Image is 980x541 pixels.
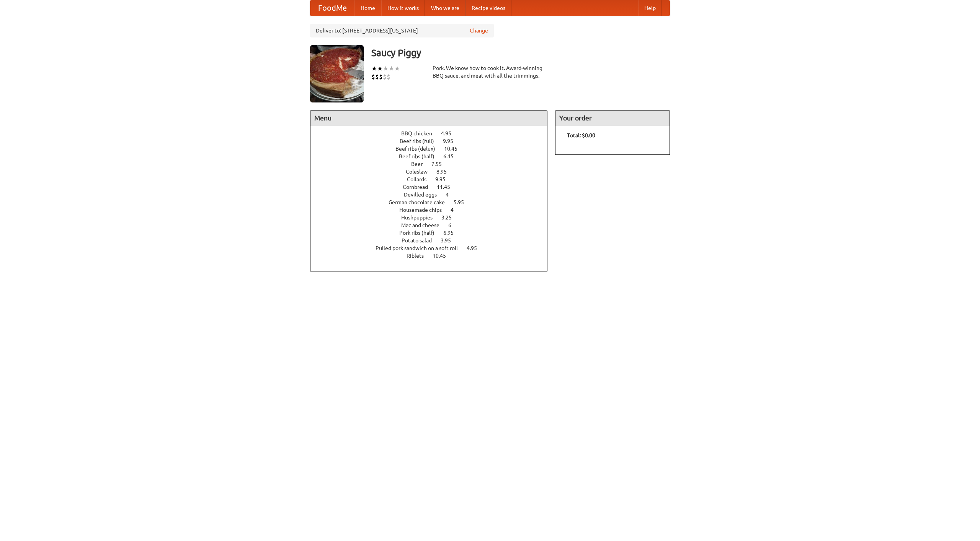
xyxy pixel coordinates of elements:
span: 4 [446,192,456,198]
span: Potato salad [402,237,439,244]
span: 6 [448,222,459,228]
span: 9.95 [435,176,453,182]
h4: Your order [555,110,670,126]
span: 8.95 [436,169,454,175]
span: Pulled pork sandwich on a soft roll [376,245,465,251]
li: $ [383,73,387,81]
span: Beef ribs (delux) [395,146,443,152]
li: $ [387,73,390,81]
a: Pork ribs (half) 6.95 [399,230,468,236]
span: German chocolate cake [389,199,452,205]
li: ★ [383,64,389,73]
a: Home [354,0,381,16]
div: Pork. We know how to cook it. Award-winning BBQ sauce, and meat with all the trimmings. [433,64,547,80]
span: Collards [407,176,434,182]
span: 4 [451,207,461,213]
a: How it works [381,0,425,16]
span: 7.55 [431,161,449,167]
span: Mac and cheese [401,222,447,228]
span: 10.45 [444,146,465,152]
a: Collards 9.95 [407,176,460,182]
span: 6.45 [443,153,461,159]
a: FoodMe [310,0,354,16]
a: Beef ribs (full) 9.95 [400,138,467,144]
span: 4.95 [441,130,459,136]
span: 4.95 [467,245,485,251]
span: BBQ chicken [401,130,440,136]
div: Deliver to: [STREET_ADDRESS][US_STATE] [310,24,494,37]
li: ★ [394,64,400,73]
a: Who we are [425,0,465,16]
li: $ [379,73,383,81]
a: Beef ribs (half) 6.45 [399,153,468,159]
span: Beer [411,161,430,167]
a: Potato salad 3.95 [402,237,465,244]
a: Housemade chips 4 [399,207,468,213]
span: Pork ribs (half) [399,230,442,236]
a: Devilled eggs 4 [404,192,463,198]
a: Help [638,0,662,16]
a: Hushpuppies 3.25 [401,214,466,221]
li: $ [375,73,379,81]
a: Change [470,27,488,34]
li: ★ [371,64,377,73]
li: ★ [377,64,383,73]
b: Total: $0.00 [567,132,595,138]
span: Riblets [407,253,431,259]
a: Recipe videos [465,0,511,16]
li: $ [371,73,375,81]
a: Pulled pork sandwich on a soft roll 4.95 [376,245,491,251]
span: 6.95 [443,230,461,236]
a: BBQ chicken 4.95 [401,130,465,136]
span: 3.95 [441,237,459,244]
span: Housemade chips [399,207,449,213]
a: Riblets 10.45 [407,253,460,259]
a: Beef ribs (delux) 10.45 [395,146,472,152]
span: 9.95 [443,138,461,144]
a: Cornbread 11.45 [403,184,464,190]
a: Coleslaw 8.95 [406,169,461,175]
li: ★ [389,64,394,73]
span: Coleslaw [406,169,435,175]
span: 5.95 [454,199,472,205]
span: Beef ribs (half) [399,153,442,159]
span: Hushpuppies [401,214,440,221]
span: Beef ribs (full) [400,138,442,144]
h4: Menu [310,110,547,126]
a: German chocolate cake 5.95 [389,199,478,205]
span: Devilled eggs [404,192,444,198]
span: 10.45 [433,253,454,259]
h3: Saucy Piggy [371,45,670,60]
span: 11.45 [437,184,458,190]
a: Mac and cheese 6 [401,222,465,228]
span: Cornbread [403,184,436,190]
img: angular.jpg [310,45,364,102]
span: 3.25 [441,214,459,221]
a: Beer 7.55 [411,161,456,167]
